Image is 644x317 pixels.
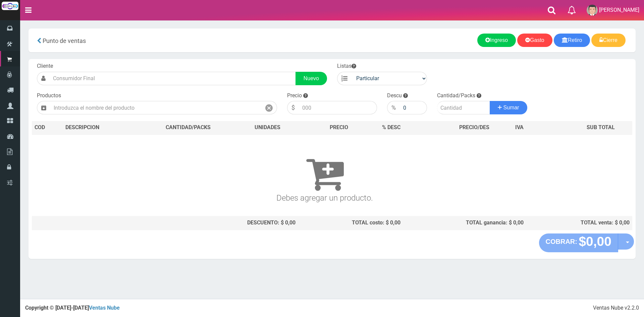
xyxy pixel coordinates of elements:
[591,34,626,47] a: Cierre
[330,124,348,131] span: PRECIO
[50,72,296,85] input: Consumidor Final
[43,37,86,44] span: Punto de ventas
[539,233,619,252] button: COBRAR: $0,00
[459,124,489,130] span: PRECIO/DES
[25,305,120,311] strong: Copyright © [DATE]-[DATE]
[587,5,598,16] img: User Image
[89,305,120,311] a: Ventas Nube
[32,121,63,135] th: COD
[406,219,524,227] div: TOTAL ganancia: $ 0,00
[382,124,400,130] span: % DESC
[437,101,490,114] input: Cantidad
[37,62,53,70] label: Cliente
[287,101,299,114] div: $
[142,219,296,227] div: DESCUENTO: $ 0,00
[63,121,139,135] th: DES
[2,2,18,10] img: Logo grande
[75,124,99,130] span: CRIPCION
[546,238,577,245] strong: COBRAR:
[587,124,615,131] span: SUB TOTAL
[477,34,516,47] a: Ingreso
[301,219,401,227] div: TOTAL costo: $ 0,00
[35,144,615,202] h3: Debes agregar un producto.
[515,124,524,130] span: IVA
[287,92,302,100] label: Precio
[296,72,327,85] a: Nuevo
[400,101,427,114] input: 000
[503,105,519,110] span: Sumar
[299,101,377,114] input: 000
[37,92,61,100] label: Productos
[593,304,639,312] div: Ventas Nube v2.2.0
[437,92,475,100] label: Cantidad/Packs
[554,34,590,47] a: Retiro
[599,7,639,13] span: [PERSON_NAME]
[237,121,298,135] th: UNIDADES
[337,62,356,70] label: Listas
[490,101,527,114] button: Sumar
[50,101,261,114] input: Introduzca el nombre del producto
[387,101,400,114] div: %
[387,92,402,100] label: Descu
[529,219,630,227] div: TOTAL venta: $ 0,00
[139,121,237,135] th: CANTIDAD/PACKS
[517,34,552,47] a: Gasto
[579,234,611,249] strong: $0,00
